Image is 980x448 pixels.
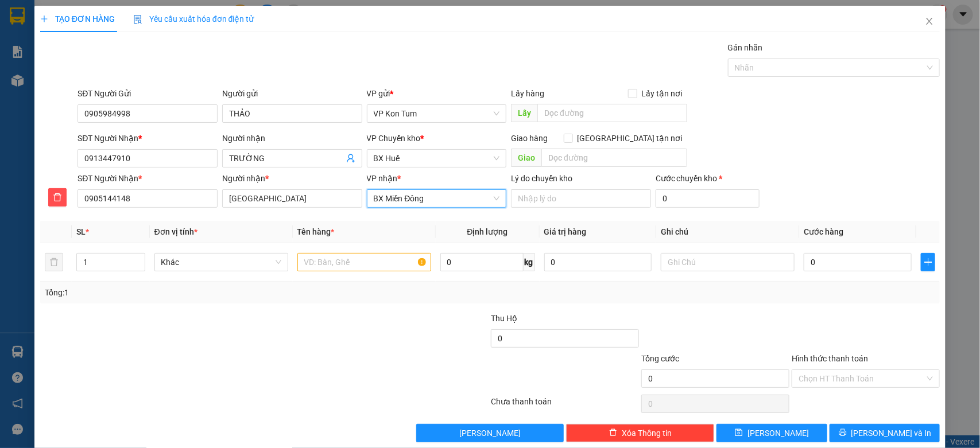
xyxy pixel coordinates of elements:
div: Chưa thanh toán [490,395,641,415]
span: delete [49,193,66,202]
div: Tổng: 1 [45,286,379,299]
span: Giá trị hàng [544,227,587,236]
span: close [925,17,934,26]
div: Người nhận [222,132,362,145]
span: Lấy [511,104,537,122]
button: plus [921,253,935,271]
span: Increase Value [132,254,145,262]
span: Decrease Value [132,262,145,271]
span: Cước hàng [804,227,843,236]
button: Close [913,6,946,38]
span: up [135,255,142,262]
input: Ghi Chú [661,253,795,271]
label: Hình thức thanh toán [792,354,868,363]
span: Tên hàng [297,227,335,236]
input: Dọc đường [541,149,687,167]
input: SĐT người nhận [78,189,218,208]
label: Lý do chuyển kho [511,174,572,183]
div: Người gửi [222,87,362,100]
span: Đơn vị tính [154,227,197,236]
span: Giao hàng [511,134,548,143]
span: Yêu cầu xuất hóa đơn điện tử [133,14,254,24]
span: VP Kon Tum [374,105,500,122]
button: printer[PERSON_NAME] và In [830,424,940,442]
span: BX Huế [374,150,500,167]
span: VP nhận [367,174,398,183]
span: Xóa Thông tin [622,427,672,439]
button: [PERSON_NAME] [416,424,564,442]
div: SĐT Người Nhận [78,132,218,145]
div: SĐT Người Gửi [78,87,218,100]
button: delete [48,188,67,207]
span: [PERSON_NAME] [747,427,809,439]
span: TẠO ĐƠN HÀNG [40,14,115,24]
span: Lấy tận nơi [637,87,687,100]
span: Khác [161,254,281,271]
input: Tên người nhận [222,189,362,208]
div: Cước chuyển kho [656,172,760,185]
th: Ghi chú [656,221,799,243]
input: Dọc đường [537,104,687,122]
span: SL [76,227,86,236]
div: VP gửi [367,87,507,100]
span: plus [40,15,48,23]
span: kg [524,253,535,271]
div: Người nhận [222,172,362,185]
span: printer [839,428,847,438]
span: [PERSON_NAME] [459,427,521,439]
span: down [135,263,142,270]
img: icon [133,15,142,24]
span: Định lượng [467,227,508,236]
span: Lấy hàng [511,89,544,98]
span: VP Chuyển kho [367,134,421,143]
span: user-add [346,154,355,163]
span: delete [609,428,617,438]
span: save [735,428,743,438]
input: 0 [544,253,652,271]
span: Thu Hộ [491,314,517,323]
span: [GEOGRAPHIC_DATA] tận nơi [573,132,687,145]
input: VD: Bàn, Ghế [297,253,431,271]
label: Gán nhãn [728,43,763,52]
span: plus [921,258,935,267]
input: Lý do chuyển kho [511,189,651,208]
button: save[PERSON_NAME] [716,424,827,442]
span: Tổng cước [641,354,679,363]
div: SĐT Người Nhận [78,172,218,185]
span: Giao [511,149,541,167]
span: [PERSON_NAME] và In [851,427,932,439]
span: BX Miền Đông [374,190,500,207]
button: deleteXóa Thông tin [566,424,714,442]
button: delete [45,253,63,271]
